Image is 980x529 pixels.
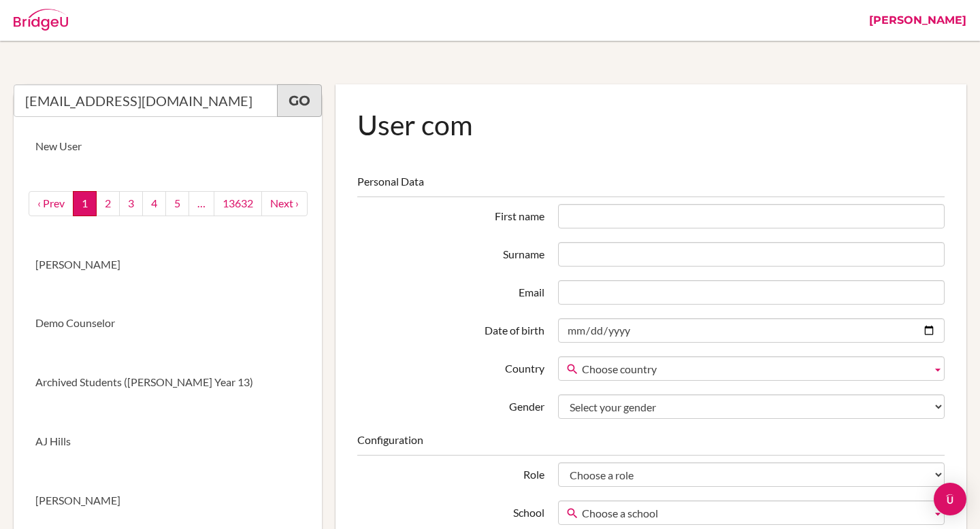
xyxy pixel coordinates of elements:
[214,191,262,216] a: 13632
[277,84,322,117] a: Go
[189,191,214,216] a: …
[119,191,143,216] a: 3
[350,318,551,339] label: Date of birth
[261,191,308,216] a: next
[350,394,551,415] label: Gender
[14,294,322,353] a: Demo Counselor
[96,191,120,216] a: 2
[582,501,926,526] span: Choose a school
[350,462,551,483] label: Role
[582,357,926,381] span: Choose country
[357,432,945,456] legend: Configuration
[29,191,73,216] a: ‹ Prev
[14,412,322,471] a: AJ Hills
[165,191,189,216] a: 5
[350,204,551,224] label: First name
[357,106,945,143] h1: User com
[934,483,966,515] div: Open Intercom Messenger
[350,500,551,521] label: School
[142,191,166,216] a: 4
[14,353,322,412] a: Archived Students ([PERSON_NAME] Year 13)
[350,242,551,262] label: Surname
[73,191,97,216] a: 1
[350,280,551,301] label: Email
[14,9,68,31] img: Bridge-U
[357,174,945,197] legend: Personal Data
[350,356,551,377] label: Country
[14,84,278,117] input: Quicksearch user
[14,235,322,294] a: [PERSON_NAME]
[14,117,322,176] a: New User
